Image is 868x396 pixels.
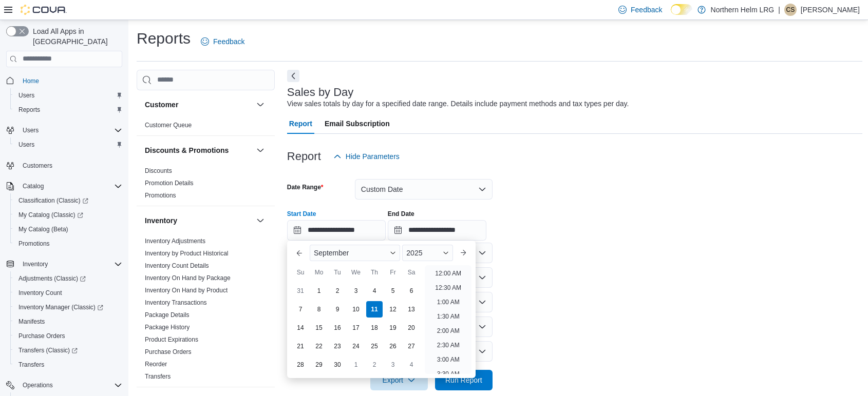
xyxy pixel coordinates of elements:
span: Hide Parameters [346,151,400,162]
button: Users [10,88,126,103]
button: Export [370,370,428,390]
span: Users [23,126,39,134]
div: day-8 [311,301,327,318]
button: Catalog [18,180,48,192]
div: We [348,264,364,281]
ul: Time [425,265,471,374]
button: Run Report [435,370,493,390]
a: Purchase Orders [14,330,69,342]
li: 12:00 AM [431,267,465,280]
p: Northern Helm LRG [711,4,775,16]
a: Package History [145,324,190,331]
div: day-17 [348,320,364,336]
span: Users [14,138,122,151]
span: Transfers (Classic) [18,346,78,354]
span: My Catalog (Beta) [18,225,68,233]
div: day-2 [329,283,346,299]
div: day-21 [292,338,309,354]
a: Package Details [145,311,190,319]
div: day-20 [403,320,420,336]
span: Operations [18,379,122,391]
span: Catalog [18,180,122,192]
button: Operations [2,378,126,392]
a: Inventory Manager (Classic) [14,301,107,313]
div: day-1 [311,283,327,299]
span: Email Subscription [325,113,390,134]
button: Manifests [10,314,126,329]
a: Transfers [14,359,48,371]
span: My Catalog (Beta) [14,223,122,235]
span: Reorder [145,360,167,368]
div: day-3 [385,357,401,373]
li: 3:30 AM [432,368,463,380]
div: Button. Open the month selector. September is currently selected. [310,245,400,261]
button: Promotions [10,236,126,251]
span: Inventory [18,258,122,270]
a: Home [18,75,43,87]
label: Start Date [287,210,316,218]
a: Users [14,138,39,151]
a: My Catalog (Beta) [14,223,72,235]
div: Su [292,264,309,281]
span: Inventory [23,260,48,268]
div: day-19 [385,320,401,336]
span: Classification (Classic) [14,194,122,207]
div: day-26 [385,338,401,354]
div: day-2 [366,357,383,373]
span: Product Expirations [145,335,198,344]
div: day-10 [348,301,364,318]
span: My Catalog (Classic) [18,211,83,219]
span: Catalog [23,182,44,190]
h1: Reports [137,28,191,49]
div: day-1 [348,357,364,373]
a: Discounts [145,167,172,174]
span: CS [786,4,795,16]
div: day-22 [311,338,327,354]
button: Catalog [2,179,126,193]
a: Inventory Count Details [145,262,209,269]
li: 2:00 AM [432,325,463,337]
li: 12:30 AM [431,282,465,294]
p: | [778,4,780,16]
div: day-30 [329,357,346,373]
span: Report [289,113,312,134]
span: Inventory Count [18,289,62,297]
a: Inventory On Hand by Package [145,274,231,282]
span: Transfers [18,361,44,369]
span: Manifests [18,318,45,326]
h3: Customer [145,100,178,110]
li: 1:00 AM [432,296,463,308]
a: Customers [18,160,56,172]
button: Users [18,124,43,136]
div: Button. Open the year selector. 2025 is currently selected. [402,245,453,261]
button: Previous Month [291,245,308,261]
a: Inventory On Hand by Product [145,287,228,294]
div: day-11 [366,301,383,318]
button: Reports [10,103,126,117]
button: Open list of options [478,273,486,282]
span: Customers [23,162,52,170]
a: Inventory by Product Historical [145,250,229,257]
a: Transfers (Classic) [14,344,82,357]
div: day-27 [403,338,420,354]
div: day-9 [329,301,346,318]
button: Home [2,73,126,88]
span: Users [14,89,122,102]
span: Promotions [145,191,176,200]
span: Inventory Count Details [145,262,209,270]
span: Promotions [14,237,122,250]
span: Inventory Manager (Classic) [18,303,103,311]
li: 2:30 AM [432,339,463,351]
span: Classification (Classic) [18,196,88,205]
a: Promotion Details [145,180,194,187]
span: Purchase Orders [14,330,122,342]
div: day-12 [385,301,401,318]
span: Home [23,77,39,85]
span: Inventory by Product Historical [145,249,229,258]
span: Promotion Details [145,179,194,187]
div: Customer [137,119,275,135]
span: Users [18,91,34,100]
button: Open list of options [478,249,486,257]
button: Next [287,70,299,82]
